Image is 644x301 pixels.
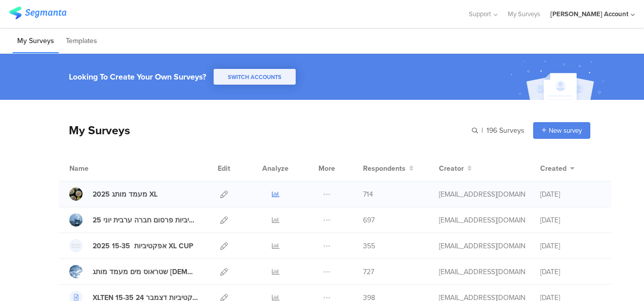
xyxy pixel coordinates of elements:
[480,125,485,136] span: |
[439,189,525,200] div: odelya@ifocus-r.com
[214,69,296,85] button: SWITCH ACCOUNTS
[228,73,281,81] span: SWITCH ACCOUNTS
[363,163,406,174] span: Respondents
[439,163,464,174] span: Creator
[69,163,130,174] div: Name
[93,189,157,200] div: 2025 מעמד מותג XL
[550,9,628,19] div: [PERSON_NAME] Account
[363,267,374,277] span: 727
[61,29,102,53] li: Templates
[93,241,193,251] div: 2025 אפקטיביות 15-35 XL CUP
[93,267,198,277] div: שטראוס מים מעמד מותג ערבים ינואר 2025
[540,163,567,174] span: Created
[549,126,582,135] span: New survey
[439,163,472,174] button: Creator
[363,215,375,225] span: 697
[540,215,601,225] div: [DATE]
[69,213,198,227] a: שטראוס מים אפקטיביות פרסום חברה ערבית יוני 25
[439,241,525,251] div: odelya@ifocus-r.com
[363,189,373,200] span: 714
[69,71,206,83] div: Looking To Create Your Own Surveys?
[469,9,491,19] span: Support
[540,189,601,200] div: [DATE]
[13,29,59,53] li: My Surveys
[439,215,525,225] div: odelya@ifocus-r.com
[316,156,338,181] div: More
[69,265,198,278] a: שטראוס מים מעמד מותג [DEMOGRAPHIC_DATA] [DATE]
[213,156,235,181] div: Edit
[59,122,130,139] div: My Surveys
[363,163,414,174] button: Respondents
[93,215,198,225] div: שטראוס מים אפקטיביות פרסום חברה ערבית יוני 25
[69,239,193,252] a: 2025 אפקטיביות 15-35 XL CUP
[507,57,611,103] img: create_account_image.svg
[540,163,575,174] button: Created
[540,241,601,251] div: [DATE]
[9,7,66,19] img: segmanta logo
[260,156,291,181] div: Analyze
[69,187,157,201] a: 2025 מעמד מותג XL
[487,125,525,136] span: 196 Surveys
[439,267,525,277] div: odelya@ifocus-r.com
[540,267,601,277] div: [DATE]
[363,241,375,251] span: 355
